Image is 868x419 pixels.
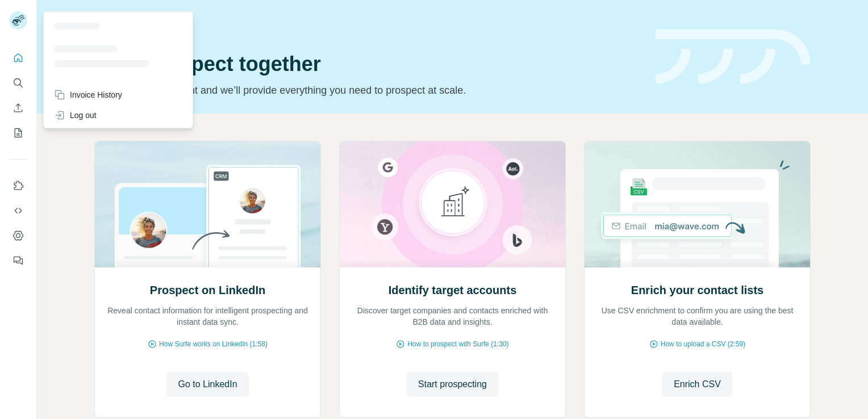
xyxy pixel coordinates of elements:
p: Discover target companies and contacts enriched with B2B data and insights. [351,305,554,328]
button: Dashboard [9,225,27,246]
img: Enrich your contact lists [584,141,811,267]
button: Start prospecting [407,372,498,397]
span: Enrich CSV [674,378,721,391]
h1: Let’s prospect together [94,53,642,76]
h2: Prospect on LinkedIn [150,282,265,298]
span: How Surfe works on LinkedIn (1:58) [159,339,268,349]
h2: Enrich your contact lists [631,282,763,298]
img: Prospect on LinkedIn [94,141,321,267]
span: How to prospect with Surfe (1:30) [407,339,508,349]
p: Use CSV enrichment to confirm you are using the best data available. [596,305,799,328]
img: banner [656,30,811,85]
button: Use Surfe API [9,200,27,221]
img: Identify target accounts [339,141,566,267]
div: Invoice History [54,89,122,100]
div: Quick start [94,21,642,32]
span: How to upload a CSV (2:59) [661,339,745,349]
button: My lists [9,123,27,143]
h2: Identify target accounts [389,282,517,298]
div: Log out [54,110,97,121]
p: Pick your starting point and we’ll provide everything you need to prospect at scale. [94,82,642,98]
button: Enrich CSV [9,98,27,118]
p: Reveal contact information for intelligent prospecting and instant data sync. [106,305,309,328]
button: Use Surfe on LinkedIn [9,175,27,196]
button: Search [9,73,27,93]
button: Go to LinkedIn [166,372,248,397]
button: Enrich CSV [662,372,732,397]
button: Feedback [9,250,27,271]
button: Quick start [9,48,27,68]
span: Start prospecting [418,378,487,391]
span: Go to LinkedIn [178,378,237,391]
